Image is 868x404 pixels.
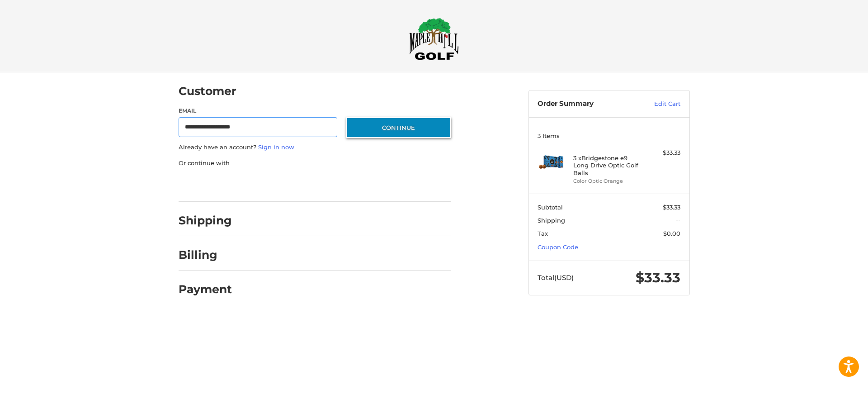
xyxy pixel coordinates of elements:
[645,148,680,157] div: $33.33
[793,380,868,404] iframe: Google Customer Reviews
[179,159,451,168] p: Or continue with
[538,132,680,139] h3: 3 Items
[538,273,574,282] span: Total (USD)
[179,214,232,228] h2: Shipping
[538,100,635,109] h3: Order Summary
[179,107,338,115] label: Email
[538,217,565,224] span: Shipping
[329,176,396,193] iframe: PayPal-venmo
[676,217,680,224] span: --
[663,204,680,211] span: $33.33
[573,177,642,185] li: Color Optic Orange
[635,100,680,109] a: Edit Cart
[409,18,459,60] img: Maple Hill Golf
[179,143,451,152] p: Already have an account?
[573,154,642,176] h4: 3 x Bridgestone e9 Long Drive Optic Golf Balls
[538,230,548,237] span: Tax
[179,248,231,262] h2: Billing
[538,243,578,251] a: Coupon Code
[175,176,243,193] iframe: PayPal-paypal
[258,143,294,151] a: Sign in now
[663,230,680,237] span: $0.00
[252,176,320,193] iframe: PayPal-paylater
[179,84,236,98] h2: Customer
[179,282,232,296] h2: Payment
[346,117,451,138] button: Continue
[636,269,680,286] span: $33.33
[538,204,563,211] span: Subtotal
